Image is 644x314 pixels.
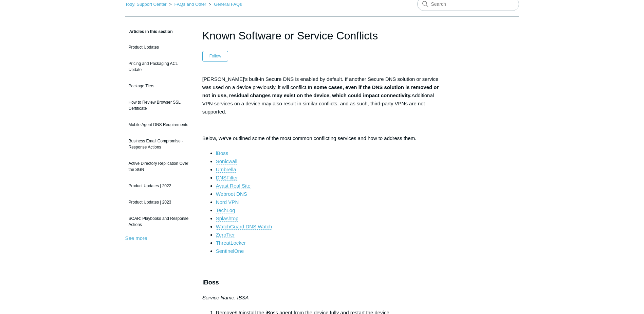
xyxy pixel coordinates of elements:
a: TechLoq [216,207,235,213]
a: Splashtop [216,215,239,222]
a: SentinelOne [216,248,244,254]
a: General FAQs [214,2,242,7]
a: DNSFilter [216,175,238,181]
button: Follow Article [202,51,228,61]
a: Package Tiers [125,80,192,92]
a: Mobile Agent DNS Requirements [125,118,192,131]
a: Umbrella [216,167,236,173]
li: FAQs and Other [168,2,207,7]
a: Avast Real Site [216,183,251,189]
a: Product Updates | 2023 [125,196,192,209]
a: Nord VPN [216,199,239,205]
a: Active Directory Replication Over the SGN [125,157,192,176]
li: General FAQs [207,2,242,7]
p: [PERSON_NAME]'s built-in Secure DNS is enabled by default. If another Secure DNS solution or serv... [202,75,442,116]
li: Todyl Support Center [125,2,168,7]
p: Below, we've outlined some of the most common conflicting services and how to address them. [202,134,442,142]
a: Todyl Support Center [125,2,167,7]
a: Product Updates [125,41,192,54]
h1: Known Software or Service Conflicts [202,28,442,44]
a: ThreatLocker [216,240,246,246]
a: Product Updates | 2022 [125,179,192,192]
a: SOAR: Playbooks and Response Actions [125,212,192,231]
a: Webroot DNS [216,191,247,197]
a: Sonicwall [216,158,237,164]
a: How to Review Browser SSL Certificate [125,96,192,115]
strong: In some cases, even if the DNS solution is removed or not in use, residual changes may exist on t... [202,84,439,98]
a: ZeroTier [216,232,235,238]
a: WatchGuard DNS Watch [216,224,272,230]
a: See more [125,235,147,241]
a: Business Email Compromise - Response Actions [125,135,192,154]
a: Pricing and Packaging ACL Update [125,57,192,76]
h3: iBoss [202,278,442,287]
a: FAQs and Other [174,2,206,7]
em: Service Name: IBSA [202,295,249,300]
span: Articles in this section [125,29,173,34]
a: iBoss [216,150,228,156]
